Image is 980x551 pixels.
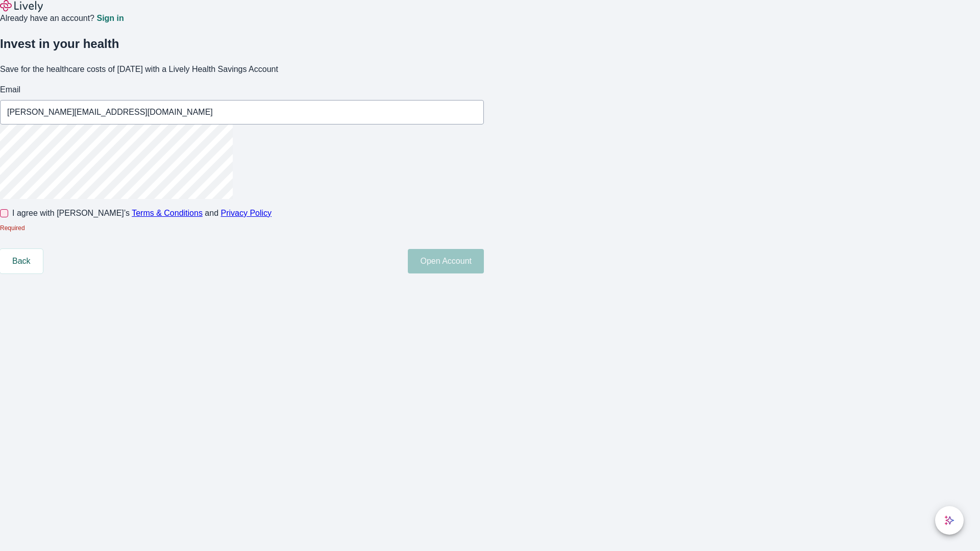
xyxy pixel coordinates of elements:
[132,209,203,217] a: Terms & Conditions
[96,14,124,22] a: Sign in
[944,515,954,525] svg: Lively AI Assistant
[221,209,272,217] a: Privacy Policy
[935,506,964,535] button: chat
[12,207,272,219] span: I agree with [PERSON_NAME]’s and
